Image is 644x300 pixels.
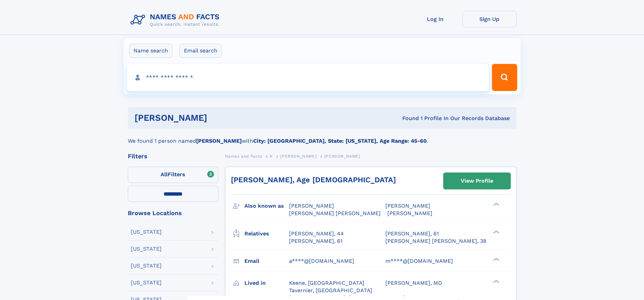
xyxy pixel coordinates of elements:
[385,237,486,245] a: [PERSON_NAME] [PERSON_NAME], 38
[280,154,316,159] span: [PERSON_NAME]
[253,138,427,144] b: City: [GEOGRAPHIC_DATA], State: [US_STATE], Age Range: 45-60
[131,280,162,285] div: [US_STATE]
[305,115,510,122] div: Found 1 Profile In Our Records Database
[492,202,500,207] div: ❯
[128,167,218,183] label: Filters
[289,203,334,209] span: [PERSON_NAME]
[244,228,289,239] h3: Relatives
[289,237,342,245] a: [PERSON_NAME], 61
[244,277,289,289] h3: Lived in
[196,138,242,144] b: [PERSON_NAME]
[492,230,500,234] div: ❯
[225,152,262,160] a: Names and Facts
[128,129,517,145] div: We found 1 person named with .
[492,279,500,283] div: ❯
[280,152,316,160] a: [PERSON_NAME]
[387,210,432,216] span: [PERSON_NAME]
[244,255,289,267] h3: Email
[270,152,273,160] a: K
[289,280,364,286] span: Keene, [GEOGRAPHIC_DATA]
[408,11,462,27] a: Log In
[444,173,510,189] a: View Profile
[129,44,172,58] label: Name search
[231,176,396,184] a: [PERSON_NAME], Age [DEMOGRAPHIC_DATA]
[270,154,273,159] span: K
[128,210,218,216] div: Browse Locations
[492,64,517,91] button: Search Button
[289,287,372,294] span: Tavernier, [GEOGRAPHIC_DATA]
[128,153,218,159] div: Filters
[462,11,517,27] a: Sign Up
[289,230,344,237] a: [PERSON_NAME], 44
[492,257,500,261] div: ❯
[385,230,439,237] a: [PERSON_NAME], 61
[131,246,162,252] div: [US_STATE]
[244,200,289,212] h3: Also known as
[385,203,430,209] span: [PERSON_NAME]
[385,280,442,286] span: [PERSON_NAME], MD
[180,44,222,58] label: Email search
[324,154,360,159] span: [PERSON_NAME]
[131,263,162,269] div: [US_STATE]
[127,64,489,91] input: search input
[135,114,305,122] h1: [PERSON_NAME]
[131,229,162,235] div: [US_STATE]
[161,171,168,178] span: All
[289,210,381,216] span: [PERSON_NAME] [PERSON_NAME]
[128,11,225,29] img: Logo Names and Facts
[461,173,493,189] div: View Profile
